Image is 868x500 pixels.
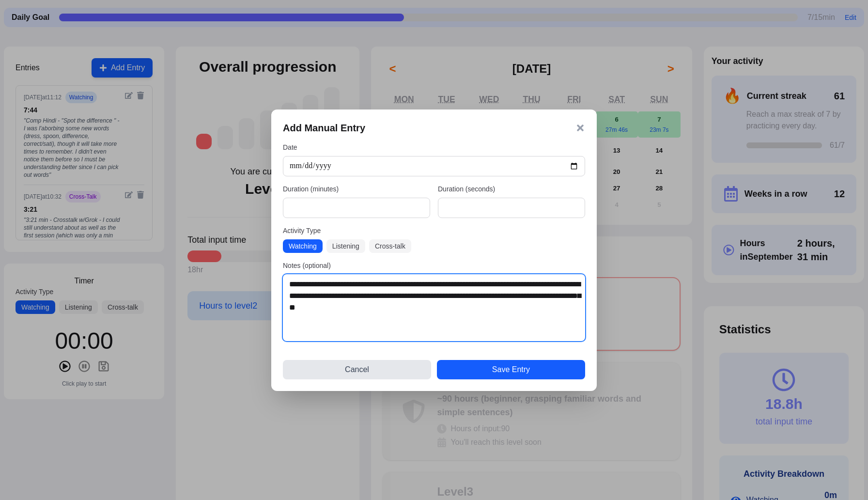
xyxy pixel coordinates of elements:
[283,261,585,270] label: Notes (optional)
[326,239,365,253] button: Listening
[283,226,585,235] label: Activity Type
[283,121,365,135] h3: Add Manual Entry
[437,360,585,379] button: Save Entry
[283,142,585,152] label: Date
[369,239,411,253] button: Cross-talk
[283,184,430,194] label: Duration (minutes)
[283,360,431,379] button: Cancel
[283,239,323,253] button: Watching
[438,184,585,194] label: Duration (seconds)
